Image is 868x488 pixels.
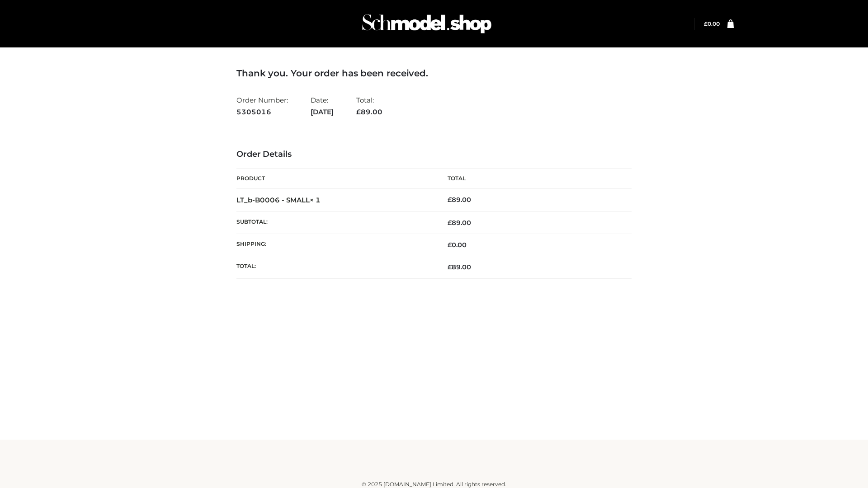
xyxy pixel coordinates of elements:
span: 89.00 [356,108,382,116]
bdi: 0.00 [704,20,720,27]
strong: [DATE] [311,106,334,118]
li: Total: [356,92,382,120]
li: Date: [311,92,334,120]
span: £ [448,263,452,271]
h3: Thank you. Your order has been received. [236,68,632,79]
img: Schmodel Admin 964 [359,6,495,42]
span: 89.00 [448,219,471,227]
strong: LT_b-B0006 - SMALL [236,196,321,204]
bdi: 89.00 [448,196,471,204]
th: Subtotal: [236,211,434,234]
th: Product [236,169,434,189]
th: Shipping: [236,234,434,256]
strong: 5305016 [236,106,288,118]
strong: × 1 [310,196,321,204]
bdi: 0.00 [448,241,467,249]
a: £0.00 [704,20,720,27]
h3: Order Details [236,150,632,160]
th: Total: [236,256,434,278]
span: £ [448,196,452,204]
span: 89.00 [448,263,471,271]
span: £ [704,20,708,27]
span: £ [448,219,452,227]
li: Order Number: [236,92,288,120]
span: £ [356,108,361,116]
th: Total [434,169,632,189]
span: £ [448,241,452,249]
